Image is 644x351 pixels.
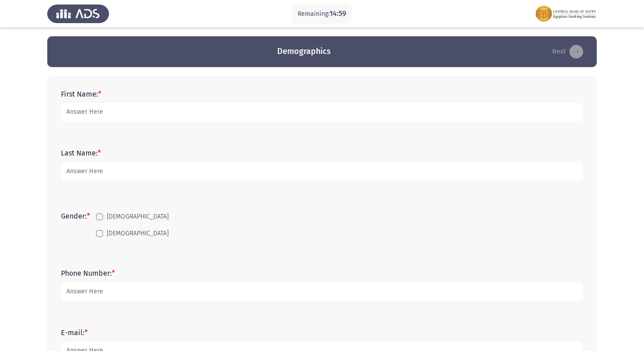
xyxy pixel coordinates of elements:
[61,149,101,157] label: Last Name:
[107,211,169,222] span: [DEMOGRAPHIC_DATA]
[107,228,169,239] span: [DEMOGRAPHIC_DATA]
[298,8,346,19] p: Remaining:
[61,328,88,337] label: E-mail:
[61,162,583,181] input: add answer text
[61,90,101,98] label: First Name:
[329,9,346,18] span: 14:59
[535,1,597,26] img: Assessment logo of FOCUS Assessment 3 Modules EN
[61,103,583,122] input: add answer text
[549,44,586,59] button: load next page
[61,212,90,220] label: Gender:
[61,269,115,278] label: Phone Number:
[61,283,583,301] input: add answer text
[277,46,331,57] h3: Demographics
[47,1,109,26] img: Assess Talent Management logo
